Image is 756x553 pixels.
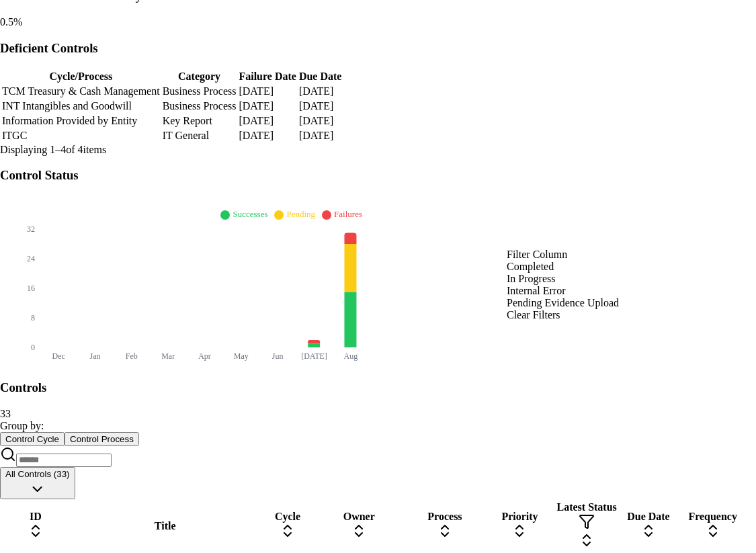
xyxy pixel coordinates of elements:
div: Completed [507,261,619,273]
div: Clear Filters [507,309,619,321]
div: Filter Column [507,249,619,261]
div: In Progress [507,273,619,285]
div: Pending Evidence Upload [507,297,619,309]
div: Internal Error [507,285,619,297]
